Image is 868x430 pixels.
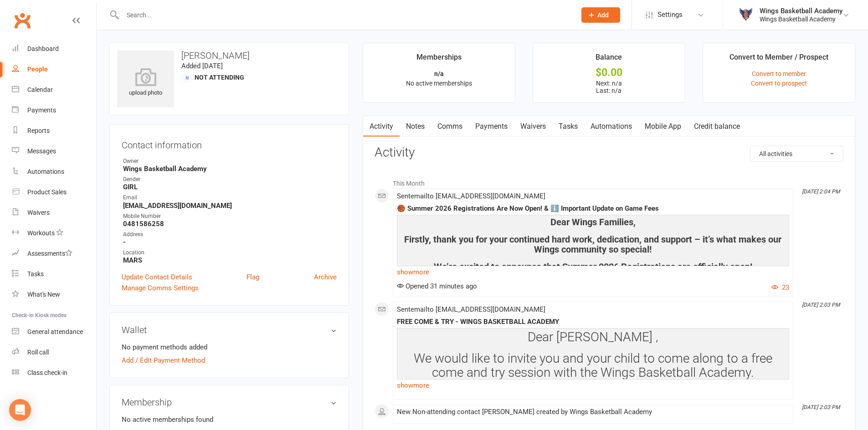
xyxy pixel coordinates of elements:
div: Reports [27,127,50,134]
p: No active memberships found [122,414,337,425]
a: Assessments [12,243,96,264]
i: [DATE] 2:04 PM [802,188,840,195]
div: Dashboard [27,45,59,52]
div: Waivers [27,209,50,216]
h3: Dear [PERSON_NAME] , [399,330,787,344]
a: Automations [12,162,96,182]
button: 23 [771,282,789,293]
a: Workouts [12,223,96,243]
button: Add [581,7,620,23]
a: Flag [247,272,259,283]
div: Payments [27,106,56,114]
a: Class kiosk mode [12,363,96,383]
h3: Contact information [122,137,337,150]
span: Not Attending [195,74,244,81]
a: Add / Edit Payment Method [122,355,205,366]
a: Waivers [12,202,96,223]
a: Credit balance [688,116,746,137]
a: Clubworx [11,9,34,32]
div: Gender [123,175,337,184]
strong: Wings Basketball Academy [123,165,337,173]
strong: [EMAIL_ADDRESS][DOMAIN_NAME] [123,202,337,210]
div: upload photo [117,68,174,98]
div: New Non-attending contact [PERSON_NAME] created by Wings Basketball Academy [397,408,789,416]
input: Search... [120,9,570,21]
a: Notes [400,116,431,137]
img: thumb_image1733802406.png [737,6,755,24]
div: People [27,66,48,73]
a: People [12,59,96,80]
p: Next: n/a Last: n/a [541,80,677,94]
a: Comms [431,116,469,137]
h4: Dear Wings Families, [399,217,787,227]
a: Manage Comms Settings [122,283,199,293]
strong: n/a [434,70,444,77]
div: Address [123,230,337,239]
i: [DATE] 2:03 PM [802,404,840,410]
li: This Month [375,174,843,188]
a: Convert to prospect [751,80,807,87]
a: Automations [584,116,638,137]
h3: Wallet [122,325,337,335]
div: Owner [123,157,337,166]
h3: Activity [375,146,843,160]
a: Reports [12,121,96,141]
a: Messages [12,141,96,162]
span: Sent email to [EMAIL_ADDRESS][DOMAIN_NAME] [397,305,545,314]
div: Location [123,248,337,257]
strong: 0481586258 [123,220,337,228]
div: Wings Basketball Academy [760,15,842,23]
a: Tasks [552,116,584,137]
a: What's New [12,284,96,305]
div: Automations [27,168,64,175]
div: Mobile Number [123,212,337,221]
div: Calendar [27,86,53,93]
a: Waivers [514,116,552,137]
div: Workouts [27,229,55,237]
div: Wings Basketball Academy [760,7,842,15]
div: Open Intercom Messenger [9,399,31,421]
a: Convert to member [752,70,806,77]
span: Add [597,11,609,19]
div: What's New [27,291,60,298]
h3: [PERSON_NAME] [117,51,341,61]
div: Email [123,193,337,202]
h4: We’re excited to announce that Summer 2026 Registrations are officially open! [399,262,787,272]
div: General attendance [27,328,83,335]
time: Added [DATE] [181,62,223,70]
a: Activity [363,116,400,137]
a: Calendar [12,80,96,100]
strong: MARS [123,256,337,264]
a: show more [397,266,789,278]
div: 🏀 Summer 2026 Registrations Are Now Open! & ℹ️ Important Update on Game Fees [397,205,789,212]
div: Assessments [27,250,72,257]
div: Roll call [27,349,49,356]
h3: We would like to invite you and your child to come along to a free come and try session with the ... [399,352,787,422]
span: No active memberships [406,80,472,87]
div: Messages [27,147,56,155]
h4: Firstly, thank you for your continued hard work, dedication, and support – it’s what makes our Wi... [399,234,787,254]
span: Opened 31 minutes ago [397,282,477,290]
a: Update Contact Details [122,272,192,283]
strong: - [123,238,337,246]
div: $0.00 [541,68,677,77]
div: Product Sales [27,188,67,196]
strong: GIRL [123,183,337,191]
div: FREE COME & TRY - WINGS BASKETBALL ACADEMY [397,318,789,326]
div: Convert to Member / Prospect [729,51,828,68]
a: Mobile App [638,116,688,137]
a: Dashboard [12,39,96,59]
a: show more [397,379,789,392]
a: Payments [12,100,96,121]
a: Roll call [12,342,96,363]
div: Memberships [416,51,462,68]
span: Settings [657,5,683,25]
a: General attendance kiosk mode [12,322,96,342]
h3: Membership [122,397,337,407]
a: Product Sales [12,182,96,202]
a: Tasks [12,264,96,284]
a: Payments [469,116,514,137]
div: Balance [596,51,622,68]
div: Tasks [27,270,44,278]
i: [DATE] 2:03 PM [802,302,840,308]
